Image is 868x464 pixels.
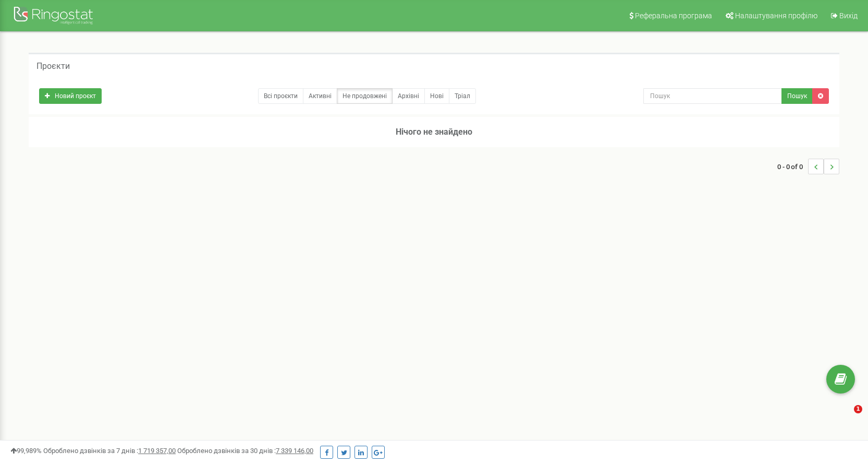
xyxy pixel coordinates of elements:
button: Пошук [781,88,813,104]
u: 7 339 146,00 [276,447,313,455]
h3: Нічого не знайдено [29,117,839,147]
span: Реферальна програма [635,11,712,20]
span: Вихід [839,11,858,20]
a: Активні [303,88,337,104]
span: Оброблено дзвінків за 30 днів : [177,447,313,455]
h5: Проєкти [36,62,70,71]
a: Не продовжені [337,88,393,104]
a: Новий проєкт [39,88,102,104]
nav: ... [777,148,839,185]
a: Нові [424,88,449,104]
u: 1 719 357,00 [138,447,176,455]
span: Оброблено дзвінків за 7 днів : [43,447,176,455]
a: Архівні [392,88,425,104]
a: Тріал [449,88,476,104]
span: 0 - 0 of 0 [777,159,808,174]
span: 1 [854,405,862,413]
span: 99,989% [10,447,42,455]
input: Пошук [643,88,782,104]
a: Всі проєкти [258,88,303,104]
iframe: Intercom live chat [833,405,858,430]
span: Налаштування профілю [735,11,817,20]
